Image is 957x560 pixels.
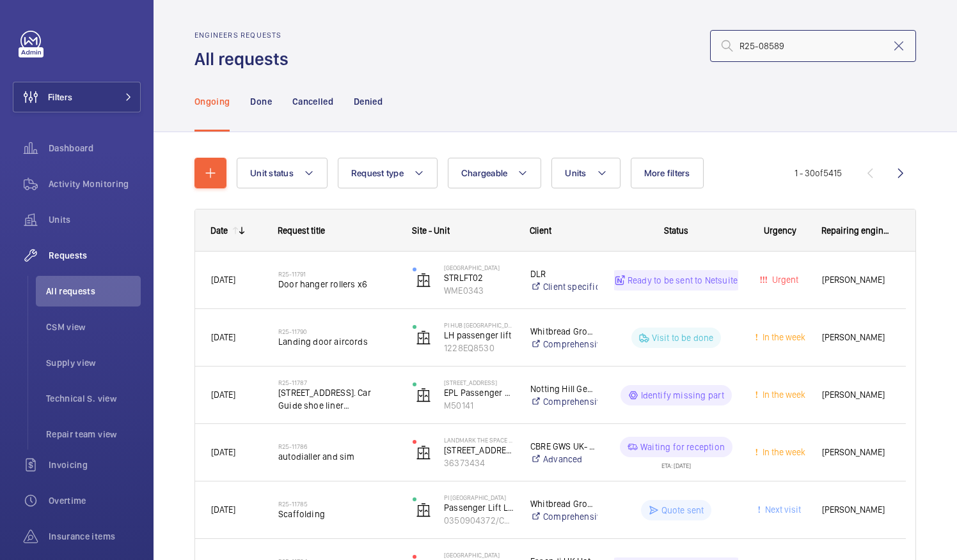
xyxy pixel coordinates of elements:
[652,331,714,344] p: Visit to be done
[46,356,141,369] span: Supply view
[628,274,738,287] p: Ready to be sent to Netsuite
[292,95,333,108] p: Cancelled
[760,332,805,342] span: In the week
[821,225,890,236] span: Repairing engineer
[444,386,514,399] p: EPL Passenger Lift
[530,280,597,293] a: Client specific
[815,168,823,178] span: of
[760,447,805,457] span: In the week
[444,501,514,514] p: Passenger Lift Left Hand
[416,330,431,345] img: elevator.svg
[49,142,141,155] span: Dashboard
[416,273,431,288] img: elevator.svg
[49,494,141,507] span: Overtime
[194,95,230,108] p: Ongoing
[822,330,890,345] span: [PERSON_NAME]
[444,379,514,386] p: [STREET_ADDRESS]
[530,395,597,408] a: Comprehensive
[338,158,438,188] button: Request type
[461,168,508,178] span: Chargeable
[416,388,431,403] img: elevator.svg
[278,225,325,236] span: Request title
[250,168,294,178] span: Unit status
[661,457,691,469] div: ETA: [DATE]
[822,445,890,460] span: [PERSON_NAME]
[211,275,235,285] span: [DATE]
[448,158,542,188] button: Chargeable
[412,225,450,236] span: Site - Unit
[49,213,141,226] span: Units
[416,503,431,518] img: elevator.svg
[278,500,396,508] h2: R25-11785
[444,436,514,444] p: Landmark The Space Mayfair
[416,445,431,460] img: elevator.svg
[444,551,514,559] p: [GEOGRAPHIC_DATA]
[211,332,235,342] span: [DATE]
[822,273,890,287] span: [PERSON_NAME]
[210,225,228,236] div: Date
[444,342,514,354] p: 1228EQ8530
[444,271,514,284] p: STRLFT02
[641,389,725,402] p: Identify missing part
[250,95,271,108] p: Done
[46,285,141,298] span: All requests
[46,428,141,441] span: Repair team view
[710,30,916,62] input: Search by request number or quote number
[530,338,597,351] a: Comprehensive
[194,47,296,71] h1: All requests
[530,382,597,395] p: Notting Hill Genesis
[664,225,688,236] span: Status
[278,508,396,520] span: Scaffolding
[354,95,383,108] p: Denied
[278,278,396,291] span: Door hanger rollers x6
[565,168,586,178] span: Units
[278,379,396,386] h2: R25-11787
[530,497,597,510] p: Whitbread Group PLC
[194,31,296,40] h2: Engineers requests
[278,328,396,335] h2: R25-11790
[795,169,842,178] span: 1 - 30 5415
[770,275,798,285] span: Urgent
[644,168,690,178] span: More filters
[530,268,597,280] p: DLR
[444,329,514,342] p: LH passenger lift
[49,178,141,190] span: Activity Monitoring
[640,441,725,453] p: Waiting for reception
[530,453,597,465] a: Advanced
[49,530,141,543] span: Insurance items
[444,399,514,412] p: M50141
[444,264,514,271] p: [GEOGRAPHIC_DATA]
[278,386,396,412] span: [STREET_ADDRESS]. Car Guide shoe liner replacement. Guide linishing.
[444,514,514,527] p: 0350904372/CP70726
[237,158,328,188] button: Unit status
[444,284,514,297] p: WME0343
[48,91,72,103] span: Filters
[444,457,514,469] p: 36373434
[444,321,514,329] p: PI Hub [GEOGRAPHIC_DATA], [GEOGRAPHIC_DATA]
[631,158,704,188] button: More filters
[760,390,805,400] span: In the week
[530,510,597,523] a: Comprehensive
[278,270,396,278] h2: R25-11791
[49,458,141,471] span: Invoicing
[822,503,890,517] span: [PERSON_NAME]
[351,168,404,178] span: Request type
[764,225,796,236] span: Urgency
[530,225,551,236] span: Client
[530,325,597,338] p: Whitbread Group PLC
[444,494,514,501] p: PI [GEOGRAPHIC_DATA]
[822,388,890,402] span: [PERSON_NAME]
[530,440,597,453] p: CBRE GWS UK- Landmark The Space Mayfair
[46,321,141,333] span: CSM view
[13,82,141,112] button: Filters
[763,504,801,515] span: Next visit
[661,504,704,517] p: Quote sent
[211,390,235,400] span: [DATE]
[444,444,514,457] p: [STREET_ADDRESS]
[211,504,235,515] span: [DATE]
[46,392,141,405] span: Technical S. view
[49,249,141,262] span: Requests
[278,335,396,348] span: Landing door aircords
[551,158,620,188] button: Units
[211,447,235,457] span: [DATE]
